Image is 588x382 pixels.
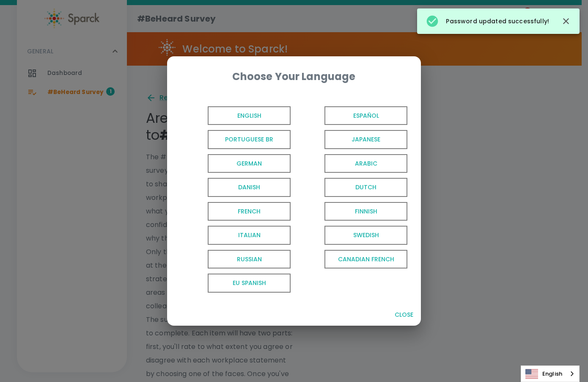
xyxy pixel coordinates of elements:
button: Japanese [294,127,411,152]
button: Dutch [294,175,411,199]
button: Portuguese BR [177,127,294,152]
span: Russian [208,250,291,269]
button: Finnish [294,199,411,224]
span: English [208,106,291,125]
span: German [208,154,291,173]
span: Finnish [324,202,407,221]
span: Danish [208,178,291,197]
div: Language [521,365,580,382]
button: Arabic [294,152,411,176]
button: Danish [177,175,294,199]
div: Password updated successfully! [426,11,549,31]
button: Canadian French [294,247,411,271]
span: Portuguese BR [208,130,291,149]
span: Canadian French [324,250,407,269]
button: Close [390,307,418,323]
button: Swedish [294,223,411,247]
span: Español [324,106,407,125]
button: Italian [177,223,294,247]
button: Español [294,104,411,128]
button: German [177,152,294,176]
button: English [177,104,294,128]
span: Swedish [324,226,407,245]
span: Italian [208,226,291,245]
span: French [208,202,291,221]
a: English [521,366,579,382]
aside: Language selected: English [521,365,580,382]
span: Arabic [324,154,407,173]
button: French [177,199,294,224]
button: EU Spanish [177,271,294,295]
span: EU Spanish [208,274,291,293]
span: Japanese [324,130,407,149]
span: Dutch [324,178,407,197]
button: Russian [177,247,294,271]
div: Choose Your Language [181,70,407,83]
